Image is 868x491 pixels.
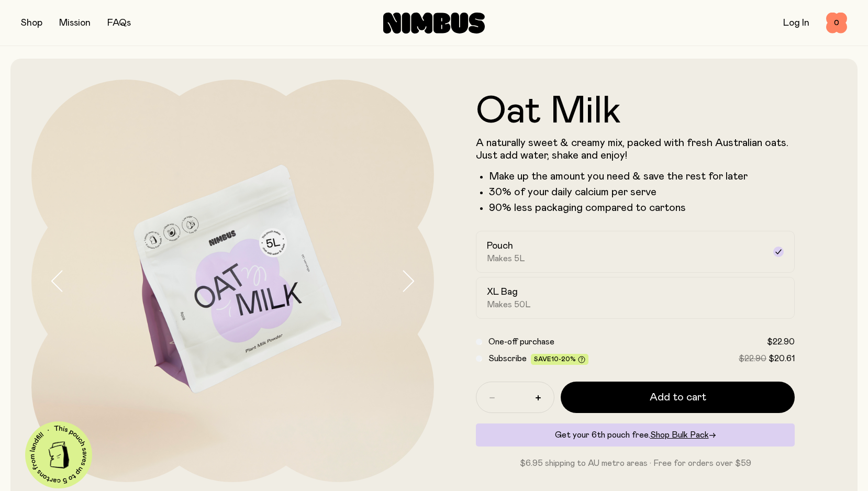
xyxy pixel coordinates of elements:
[476,457,795,470] p: $6.95 shipping to AU metro areas · Free for orders over $59
[487,286,518,298] h2: XL Bag
[561,382,795,413] button: Add to cart
[476,93,795,130] h1: Oat Milk
[650,431,716,439] a: Shop Bulk Pack→
[489,186,795,198] li: 30% of your daily calcium per serve
[476,137,795,162] p: A naturally sweet & creamy mix, packed with fresh Australian oats. Just add water, shake and enjoy!
[769,354,795,363] span: $20.61
[107,18,131,28] a: FAQs
[650,390,706,405] span: Add to cart
[488,354,527,363] span: Subscribe
[783,18,809,28] a: Log In
[826,13,847,34] button: 0
[739,354,766,363] span: $22.90
[767,338,795,346] span: $22.90
[534,356,585,364] span: Save
[489,170,795,183] li: Make up the amount you need & save the rest for later
[650,431,709,439] span: Shop Bulk Pack
[489,202,795,214] li: 90% less packaging compared to cartons
[551,356,576,362] span: 10-20%
[487,240,513,252] h2: Pouch
[487,299,531,310] span: Makes 50L
[488,338,554,346] span: One-off purchase
[59,18,91,28] a: Mission
[487,253,525,264] span: Makes 5L
[476,423,795,447] div: Get your 6th pouch free.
